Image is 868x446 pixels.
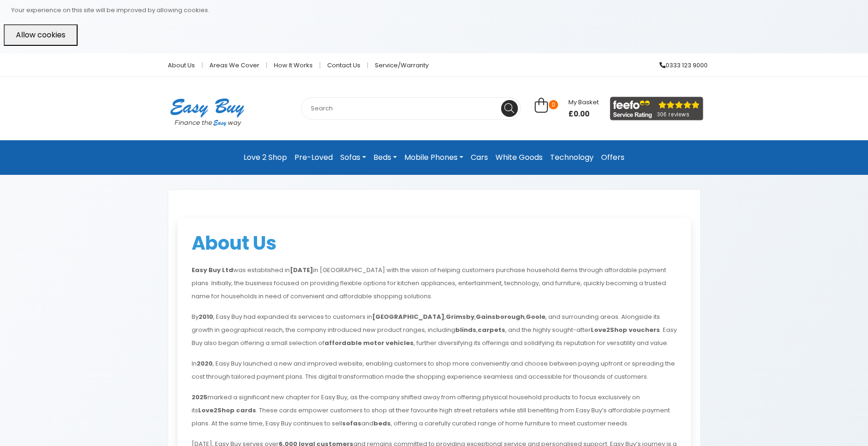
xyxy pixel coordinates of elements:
strong: affordable motor vehicles [324,338,414,347]
a: Pre-Loved [291,148,337,167]
p: Your experience on this site will be improved by allowing cookies. [11,4,864,17]
a: About Us [161,62,202,68]
a: How it works [267,62,320,68]
img: feefo_logo [610,97,703,121]
a: 0 My Basket £0.00 [535,103,599,114]
strong: 2020 [197,359,213,368]
a: Beds [370,148,401,167]
a: Mobile Phones [401,148,467,167]
strong: Gainsborough [476,312,524,321]
a: Sofas [337,148,370,167]
strong: blinds [455,325,476,334]
strong: Love2Shop cards [198,406,256,415]
span: £0.00 [568,108,599,120]
strong: [GEOGRAPHIC_DATA] [372,312,445,321]
strong: Easy Buy Ltd [192,266,233,274]
strong: 2010 [199,312,213,321]
a: White Goods [492,148,546,167]
a: Service/Warranty [368,62,429,68]
strong: beds [373,419,391,428]
input: Search [301,97,521,120]
a: Contact Us [320,62,368,68]
strong: Grimsby [446,312,474,321]
a: Love 2 Shop [240,148,291,167]
button: Allow cookies [4,24,78,46]
p: marked a significant new chapter for Easy Buy, as the company shifted away from offering physical... [192,391,677,430]
img: Easy Buy [161,86,254,138]
p: In , Easy Buy launched a new and improved website, enabling customers to shop more conveniently a... [192,357,677,383]
strong: sofas [342,419,361,428]
strong: [DATE] [290,266,313,274]
strong: Goole [526,312,545,321]
strong: Love2Shop vouchers [591,325,660,334]
a: Offers [597,148,628,167]
span: 0 [549,100,558,109]
span: About Us [192,230,277,256]
strong: 2025 [192,393,208,402]
a: Areas we cover [202,62,267,68]
a: Technology [546,148,597,167]
strong: carpets [478,325,505,334]
a: 0333 123 9000 [653,62,708,68]
p: By , Easy Buy had expanded its services to customers in , , , , and surrounding areas. Alongside ... [192,310,677,350]
a: Cars [467,148,492,167]
p: was established in in [GEOGRAPHIC_DATA] with the vision of helping customers purchase household i... [192,264,677,303]
span: My Basket [568,98,599,107]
